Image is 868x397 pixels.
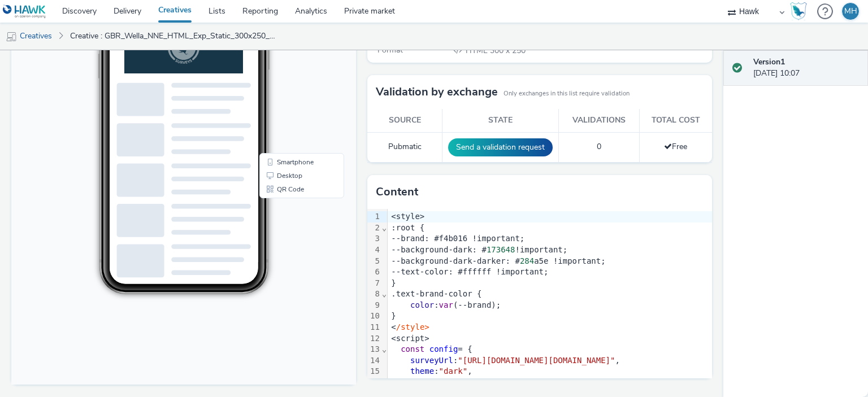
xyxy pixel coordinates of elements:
[448,138,553,156] button: Send a validation request
[429,344,458,354] span: config
[388,245,712,256] div: --background-dark: # !important;
[367,211,381,223] div: 1
[388,322,712,333] div: <
[381,344,387,354] span: Fold line
[266,264,293,271] span: QR Code
[388,223,712,234] div: :root {
[250,234,331,247] li: Smartphone
[458,356,615,365] span: "[URL][DOMAIN_NAME][DOMAIN_NAME]"
[501,378,630,387] span: "${click_command_redirect}"
[367,322,381,333] div: 11
[250,247,331,261] li: Desktop
[396,322,429,331] span: /style>
[367,311,381,322] div: 10
[388,289,712,300] div: .text-brand-color {
[388,300,712,311] div: : (--brand);
[639,109,712,132] th: Total cost
[367,355,381,367] div: 14
[487,245,515,254] span: 173648
[410,300,434,309] span: color
[367,333,381,344] div: 12
[439,300,453,309] span: var
[466,45,490,56] span: HTML
[388,344,712,355] div: = {
[266,251,291,258] span: Desktop
[62,81,107,128] img: hawk surveys logo
[6,31,17,42] img: mobile
[410,367,434,376] span: theme
[388,256,712,267] div: --background-dark-darker: # a5e !important;
[442,109,559,132] th: State
[844,3,857,20] div: MH
[250,261,331,274] li: QR Code
[388,377,712,389] div: : ,
[110,43,123,50] span: 10:07
[504,89,630,98] small: Only exchanges in this list require validation
[367,245,381,256] div: 4
[790,2,807,20] img: Hawk Academy
[388,211,712,223] div: <style>
[388,267,712,278] div: --text-color: #ffffff !important;
[410,378,496,387] span: clickRedirectMacro
[367,267,381,278] div: 6
[753,56,859,80] div: [DATE] 10:07
[388,311,712,322] div: }
[367,289,381,300] div: 8
[377,45,403,55] span: Format
[367,256,381,267] div: 5
[367,344,381,355] div: 13
[388,333,712,344] div: <script>
[388,355,712,367] div: : ,
[367,223,381,234] div: 2
[367,109,442,132] th: Source
[266,237,302,244] span: Smartphone
[367,233,381,245] div: 3
[388,278,712,289] div: }
[376,84,498,101] h3: Validation by exchange
[465,45,526,56] span: 300 x 250
[790,2,811,20] a: Hawk Academy
[559,109,639,132] th: Validations
[3,5,46,19] img: undefined Logo
[367,366,381,377] div: 15
[367,132,442,162] td: Pubmatic
[664,141,687,152] span: Free
[439,367,468,376] span: "dark"
[376,184,418,200] h3: Content
[367,278,381,289] div: 7
[367,300,381,311] div: 9
[381,223,387,232] span: Fold line
[41,28,128,46] h2: Thank you!
[597,141,601,152] span: 0
[388,233,712,245] div: --brand: #f4b016 !important;
[410,356,453,365] span: surveyUrl
[367,377,381,389] div: 16
[64,23,281,50] a: Creative : GBR_Wella_NNE_HTML_Exp_Static_300x250_MPU_BLS_20250818
[520,256,534,265] span: 284
[12,54,157,72] h3: Your answers will allow us to donate to the WWF charity.
[388,366,712,377] div: : ,
[753,56,785,67] strong: Version 1
[401,344,424,354] span: const
[381,289,387,298] span: Fold line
